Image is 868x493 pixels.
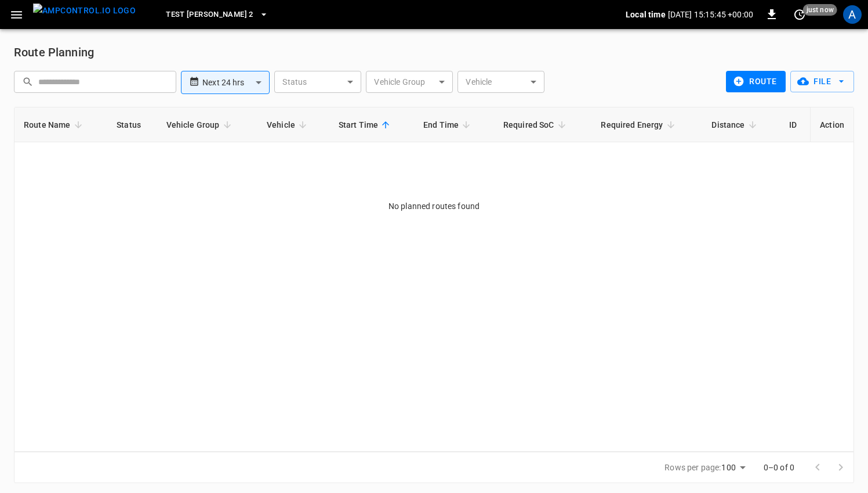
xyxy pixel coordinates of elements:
div: No planned routes found [14,200,854,212]
button: route [726,71,786,92]
span: Distance [711,118,760,132]
h6: Route Planning [14,43,94,62]
span: End Time [423,118,474,132]
span: Start Time [339,118,394,132]
p: Rows per page: [664,462,721,473]
button: set refresh interval [790,5,809,24]
button: Test [PERSON_NAME] 2 [161,3,273,26]
span: Route Name [24,118,86,132]
th: Action [810,107,854,142]
span: Required SoC [503,118,569,132]
img: ampcontrol.io logo [33,3,136,18]
span: Test [PERSON_NAME] 2 [166,8,253,21]
span: Vehicle Group [166,118,235,132]
span: just now [803,4,837,16]
p: [DATE] 15:15:45 +00:00 [668,9,753,20]
div: 100 [721,459,749,476]
table: route-planning-table [14,107,854,142]
div: Next 24 hrs [202,71,270,93]
p: Local time [626,9,666,20]
p: 0–0 of 0 [764,462,794,473]
span: Vehicle [267,118,310,132]
span: Required Energy [601,118,678,132]
th: Status [107,107,157,142]
th: ID [780,107,810,142]
div: profile-icon [843,5,862,24]
button: File [790,71,854,92]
